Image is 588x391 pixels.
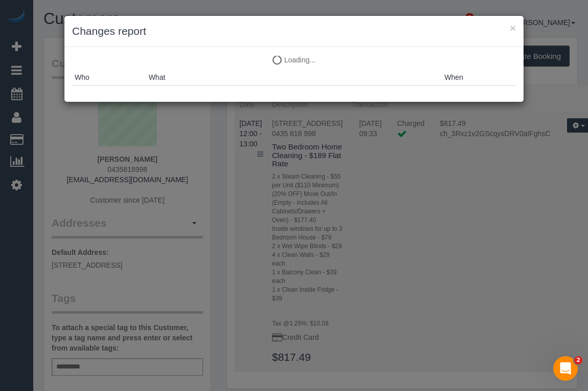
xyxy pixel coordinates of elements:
sui-modal: Changes report [64,16,524,102]
h3: Changes report [72,24,516,39]
span: 2 [574,356,582,364]
th: What [146,70,442,85]
button: × [510,23,516,33]
th: Who [72,70,146,85]
th: When [442,70,516,85]
p: Loading... [72,55,516,65]
iframe: Intercom live chat [553,356,578,381]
